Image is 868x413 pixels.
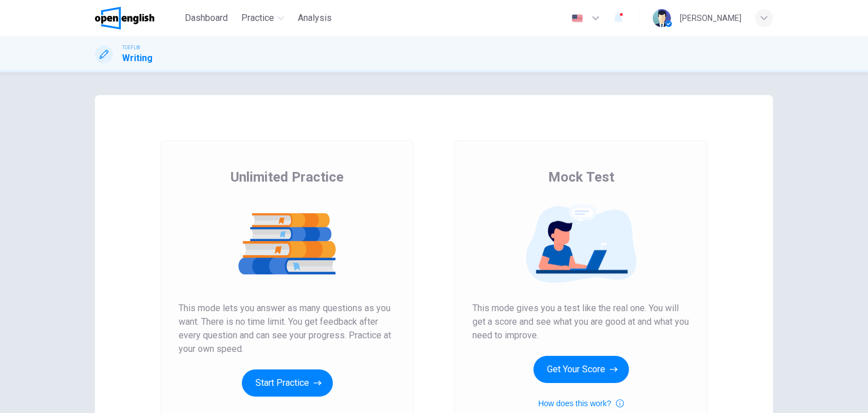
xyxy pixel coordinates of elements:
[533,356,629,383] button: Get Your Score
[237,8,289,28] button: Practice
[293,8,336,28] button: Analysis
[653,9,671,27] img: Profile picture
[472,302,689,342] span: This mode gives you a test like the real one. You will get a score and see what you are good at a...
[548,168,614,186] span: Mock Test
[538,397,623,410] button: How does this work?
[241,11,274,25] span: Practice
[179,302,396,356] span: This mode lets you answer as many questions as you want. There is no time limit. You get feedback...
[185,11,228,25] span: Dashboard
[298,11,332,25] span: Analysis
[95,7,154,29] img: OpenEnglish logo
[122,51,153,65] h1: Writing
[231,168,344,186] span: Unlimited Practice
[680,11,741,25] div: [PERSON_NAME]
[242,369,333,397] button: Start Practice
[570,14,584,23] img: en
[180,8,232,28] button: Dashboard
[122,44,140,51] span: TOEFL®
[95,7,180,29] a: OpenEnglish logo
